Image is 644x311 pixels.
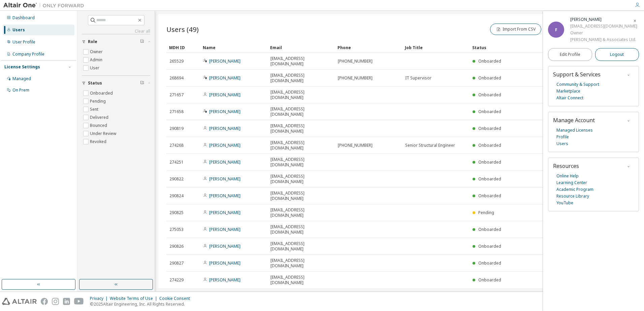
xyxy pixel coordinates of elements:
[209,176,240,182] a: [PERSON_NAME]
[270,207,332,218] span: [EMAIL_ADDRESS][DOMAIN_NAME]
[209,75,240,81] a: [PERSON_NAME]
[90,89,114,97] label: Onboarded
[209,58,240,64] a: [PERSON_NAME]
[169,261,184,266] span: 290827
[478,92,501,98] span: Onboarded
[90,296,110,301] div: Privacy
[270,90,332,100] span: [EMAIL_ADDRESS][DOMAIN_NAME]
[270,157,332,168] span: [EMAIL_ADDRESS][DOMAIN_NAME]
[52,298,59,305] img: instagram.svg
[553,116,595,124] span: Manage Account
[270,106,332,117] span: [EMAIL_ADDRESS][DOMAIN_NAME]
[556,127,593,134] a: Managed Licenses
[2,298,37,305] img: altair_logo.svg
[490,24,541,35] button: Import From CSV
[270,123,332,134] span: [EMAIL_ADDRESS][DOMAIN_NAME]
[63,298,70,305] img: linkedin.svg
[90,48,104,56] label: Owner
[169,143,184,148] span: 274268
[4,64,40,70] div: License Settings
[209,92,240,98] a: [PERSON_NAME]
[12,15,35,21] div: Dashboard
[209,277,240,283] a: [PERSON_NAME]
[12,39,35,45] div: User Profile
[12,27,25,33] div: Users
[209,109,240,114] a: [PERSON_NAME]
[556,179,587,186] a: Learning Center
[209,126,240,131] a: [PERSON_NAME]
[90,64,101,72] label: User
[90,130,118,138] label: Under Review
[88,80,102,86] span: Status
[560,52,580,57] span: Edit Profile
[169,92,184,98] span: 271657
[270,42,332,53] div: Email
[169,42,197,53] div: MDH ID
[90,301,194,307] p: © 2025 Altair Engineering, Inc. All Rights Reserved.
[169,59,184,64] span: 265529
[270,174,332,184] span: [EMAIL_ADDRESS][DOMAIN_NAME]
[478,126,501,131] span: Onboarded
[338,143,373,148] span: [PHONE_NUMBER]
[556,186,593,193] a: Academic Program
[169,75,184,81] span: 268694
[478,176,501,182] span: Onboarded
[270,140,332,151] span: [EMAIL_ADDRESS][DOMAIN_NAME]
[110,296,159,301] div: Website Terms of Use
[90,56,104,64] label: Admin
[478,142,501,148] span: Onboarded
[209,260,240,266] a: [PERSON_NAME]
[338,59,373,64] span: [PHONE_NUMBER]
[169,210,184,215] span: 290825
[270,241,332,252] span: [EMAIL_ADDRESS][DOMAIN_NAME]
[553,162,579,170] span: Resources
[140,39,144,44] span: Clear filter
[556,140,568,147] a: Users
[556,88,580,95] a: Marketplace
[478,243,501,249] span: Onboarded
[12,88,29,93] div: On Prem
[74,298,84,305] img: youtube.svg
[82,29,150,34] a: Clear all
[209,210,240,215] a: [PERSON_NAME]
[12,51,44,57] div: Company Profile
[90,122,108,130] label: Bounced
[169,109,184,114] span: 271658
[3,2,88,9] img: Altair One
[270,275,332,285] span: [EMAIL_ADDRESS][DOMAIN_NAME]
[169,244,184,249] span: 290826
[405,75,431,81] span: IT Supervisor
[209,159,240,165] a: [PERSON_NAME]
[209,227,240,232] a: [PERSON_NAME]
[209,193,240,199] a: [PERSON_NAME]
[570,16,637,23] div: Frank Hodgson
[556,193,589,200] a: Resource Library
[570,36,637,43] div: [PERSON_NAME] & Associates Ltd.
[478,58,501,64] span: Onboarded
[556,134,569,140] a: Profile
[203,42,265,53] div: Name
[169,176,184,182] span: 290822
[478,210,494,215] span: Pending
[478,227,501,232] span: Onboarded
[12,76,31,81] div: Managed
[595,48,639,61] button: Logout
[610,51,624,58] span: Logout
[90,138,108,146] label: Revoked
[90,97,107,105] label: Pending
[166,25,199,34] span: Users (49)
[169,193,184,199] span: 290824
[570,30,637,36] div: Owner
[88,39,97,44] span: Role
[270,224,332,235] span: [EMAIL_ADDRESS][DOMAIN_NAME]
[169,227,184,232] span: 275053
[556,173,579,179] a: Online Help
[570,23,637,30] div: [EMAIL_ADDRESS][DOMAIN_NAME]
[478,75,501,81] span: Onboarded
[82,76,150,91] button: Status
[41,298,48,305] img: facebook.svg
[270,73,332,83] span: [EMAIL_ADDRESS][DOMAIN_NAME]
[478,277,501,283] span: Onboarded
[270,258,332,269] span: [EMAIL_ADDRESS][DOMAIN_NAME]
[169,160,184,165] span: 274251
